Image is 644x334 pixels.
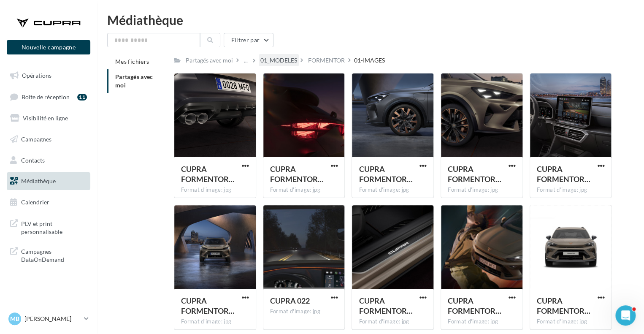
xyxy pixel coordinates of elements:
a: Campagnes [5,130,92,148]
span: CUPRA FORMENTOR PA 057 [270,164,324,184]
span: CUPRA FORMENTOR PA 150 [448,164,501,184]
div: 11 [77,94,87,100]
div: 01_MODELES [260,56,297,65]
a: Boîte de réception11 [5,88,92,106]
iframe: Intercom live chat [615,305,636,326]
span: Campagnes [21,136,51,143]
span: Campagnes DataOnDemand [21,246,87,264]
div: 01-IMAGES [354,56,385,65]
div: Format d'image: jpg [537,318,605,326]
span: CUPRA FORMENTOR PA 022 [359,164,412,184]
span: Mes fichiers [115,58,149,65]
span: Boîte de réception [22,93,70,100]
a: Campagnes DataOnDemand [5,242,92,267]
span: Calendrier [21,198,49,206]
span: Opérations [22,72,51,79]
div: Format d'image: jpg [270,186,338,194]
div: FORMENTOR [308,56,345,65]
span: Partagés avec moi [115,73,153,89]
a: Calendrier [5,193,92,211]
button: Nouvelle campagne [7,40,90,54]
span: CUPRA FORMENTOR PA 007 [181,296,235,315]
span: CUPRA FORMENTOR PA 148 [181,164,235,184]
div: ... [242,54,249,66]
span: Médiathèque [21,177,56,185]
span: MB [10,315,19,323]
span: Visibilité en ligne [23,114,68,122]
div: Partagés avec moi [186,56,233,65]
span: PLV et print personnalisable [21,218,87,236]
a: Contacts [5,152,92,169]
span: CUPRA FORMENTOR PA 138 [537,296,590,315]
p: [PERSON_NAME] [24,315,81,323]
a: Opérations [5,67,92,84]
div: Format d'image: jpg [181,318,249,326]
div: Format d'image: jpg [448,186,516,194]
div: Format d'image: jpg [359,318,427,326]
button: Filtrer par [224,33,273,47]
span: CUPRA 022 [270,296,310,305]
a: Visibilité en ligne [5,109,92,127]
div: Format d'image: jpg [537,186,605,194]
span: CUPRA FORMENTOR PA 174 [448,296,501,315]
a: Médiathèque [5,172,92,190]
div: Format d'image: jpg [270,308,338,315]
a: MB [PERSON_NAME] [7,311,90,327]
div: Médiathèque [107,14,634,26]
span: CUPRA FORMENTOR PA 076 [537,164,590,184]
div: Format d'image: jpg [448,318,516,326]
div: Format d'image: jpg [181,186,249,194]
a: PLV et print personnalisable [5,215,92,239]
div: Format d'image: jpg [359,186,427,194]
span: CUPRA FORMENTOR PA 102 [359,296,412,315]
span: Contacts [21,156,45,163]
